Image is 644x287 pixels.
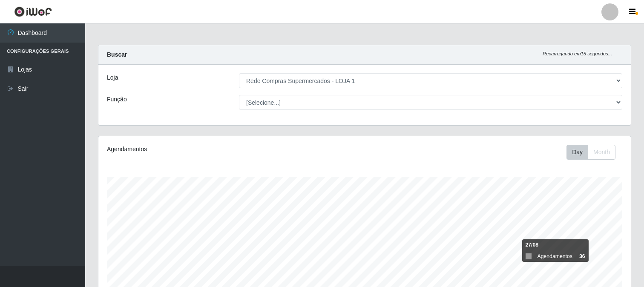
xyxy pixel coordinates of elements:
label: Função [107,95,127,104]
button: Month [588,145,615,160]
div: First group [566,145,615,160]
button: Day [566,145,588,160]
img: CoreUI Logo [14,6,52,17]
i: Recarregando em 15 segundos... [543,51,612,56]
div: Toolbar with button groups [566,145,622,160]
label: Loja [107,73,118,82]
strong: Buscar [107,51,127,58]
div: Agendamentos [107,145,314,154]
